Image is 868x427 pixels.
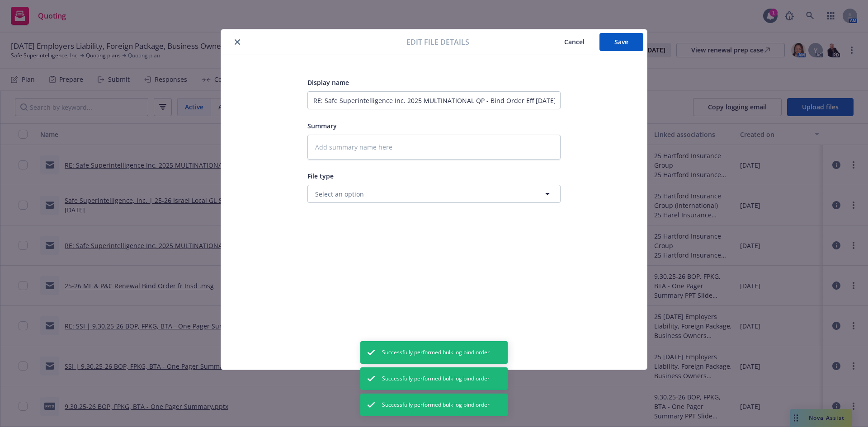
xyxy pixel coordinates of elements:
[382,348,490,357] span: Successfully performed bulk log bind order
[315,189,364,199] span: Select an option
[406,37,469,47] span: Edit file details
[307,172,334,180] span: File type
[614,38,628,46] span: Save
[564,38,585,46] span: Cancel
[307,185,561,203] button: Select an option
[307,122,337,130] span: Summary
[307,78,349,87] span: Display name
[232,37,243,47] button: close
[382,375,490,383] span: Successfully performed bulk log bind order
[599,33,643,51] button: Save
[307,91,561,109] input: Add display name here
[382,401,490,409] span: Successfully performed bulk log bind order
[549,33,599,51] button: Cancel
